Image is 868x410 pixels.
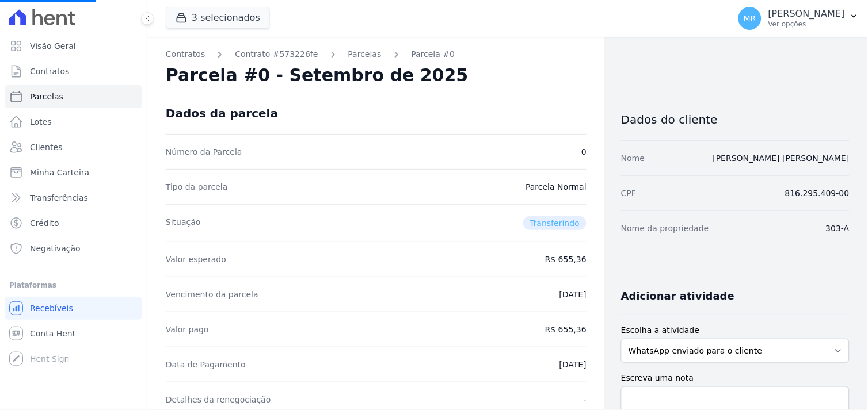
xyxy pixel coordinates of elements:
[30,243,81,254] span: Negativação
[5,322,142,345] a: Conta Hent
[30,328,75,339] span: Conta Hent
[744,14,756,22] span: MR
[30,217,59,229] span: Crédito
[5,35,142,58] a: Visão Geral
[348,48,382,60] a: Parcelas
[768,20,845,29] p: Ver opções
[166,254,226,265] dt: Valor esperado
[166,65,469,86] h2: Parcela #0 - Setembro de 2025
[621,372,850,384] label: Escreva uma nota
[166,289,258,300] dt: Vencimento da parcela
[5,110,142,133] a: Lotes
[526,181,587,193] dd: Parcela Normal
[166,48,205,60] a: Contratos
[559,289,587,300] dd: [DATE]
[621,187,636,199] dt: CPF
[30,167,89,178] span: Minha Carteira
[5,60,142,83] a: Contratos
[30,40,76,52] span: Visão Geral
[729,2,868,35] button: MR [PERSON_NAME] Ver opções
[166,359,246,370] dt: Data de Pagamento
[166,394,271,405] dt: Detalhes da renegociação
[768,8,845,20] p: [PERSON_NAME]
[412,48,455,60] a: Parcela #0
[621,223,709,234] dt: Nome da propriedade
[30,141,62,153] span: Clientes
[621,289,734,303] h3: Adicionar atividade
[584,394,587,405] dd: -
[30,302,73,314] span: Recebíveis
[621,324,850,336] label: Escolha a atividade
[30,91,63,102] span: Parcelas
[5,85,142,108] a: Parcelas
[166,48,587,60] nav: Breadcrumb
[166,106,278,120] div: Dados da parcela
[166,146,242,158] dt: Número da Parcela
[166,7,270,29] button: 3 selecionados
[5,297,142,320] a: Recebíveis
[785,187,850,199] dd: 816.295.409-00
[5,136,142,159] a: Clientes
[5,237,142,260] a: Negativação
[545,324,587,335] dd: R$ 655,36
[713,154,850,163] a: [PERSON_NAME] [PERSON_NAME]
[30,116,52,128] span: Lotes
[30,66,69,77] span: Contratos
[559,359,587,370] dd: [DATE]
[545,254,587,265] dd: R$ 655,36
[5,186,142,209] a: Transferências
[581,146,587,158] dd: 0
[166,216,201,230] dt: Situação
[621,152,645,164] dt: Nome
[9,278,138,292] div: Plataformas
[166,181,228,193] dt: Tipo da parcela
[166,324,209,335] dt: Valor pago
[5,212,142,235] a: Crédito
[826,223,850,234] dd: 303-A
[621,113,850,127] h3: Dados do cliente
[235,48,318,60] a: Contrato #573226fe
[30,192,88,204] span: Transferências
[5,161,142,184] a: Minha Carteira
[523,216,587,230] span: Transferindo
